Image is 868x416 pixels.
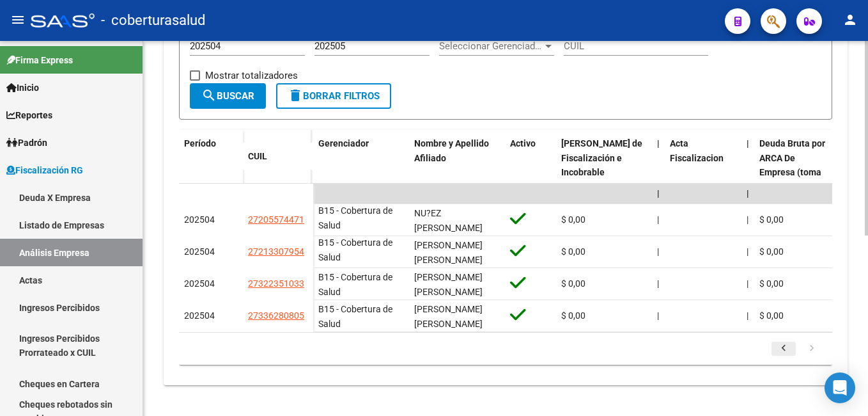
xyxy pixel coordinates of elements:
span: NU?EZ [PERSON_NAME] [PERSON_NAME] [414,208,483,248]
span: | [657,188,660,198]
span: | [747,246,748,257]
button: Buscar [190,83,266,109]
span: $ 0,00 [759,278,784,289]
span: | [657,138,660,148]
span: | [747,278,748,289]
span: Seleccionar Gerenciador [439,40,543,52]
span: Buscar [201,90,254,102]
datatable-header-cell: Nombre y Apellido Afiliado [409,130,505,216]
span: 202504 [184,246,215,257]
span: | [747,214,748,225]
datatable-header-cell: | [741,130,754,216]
span: 202504 [184,310,215,321]
span: 27205574471 [248,214,304,225]
span: Inicio [6,81,39,95]
mat-icon: person [842,12,858,28]
datatable-header-cell: Activo [505,130,556,216]
span: | [657,214,659,225]
span: Deuda Bruta por ARCA De Empresa (toma en cuenta todos los afiliados) [759,138,825,207]
a: go to next page [800,342,824,356]
span: [PERSON_NAME] [PERSON_NAME] [414,272,483,297]
datatable-header-cell: CUIL [243,143,313,170]
datatable-header-cell: Acta Fiscalizacion [665,130,741,216]
span: Padrón [6,136,47,150]
mat-icon: search [201,88,217,103]
datatable-header-cell: | [652,130,665,216]
span: $ 0,00 [759,246,784,257]
datatable-header-cell: Período [179,130,243,184]
span: B15 - Cobertura de Salud [318,304,392,329]
span: Gerenciador [318,138,369,148]
span: [PERSON_NAME] de Fiscalización e Incobrable [561,138,642,178]
span: 202504 [184,214,215,225]
mat-icon: delete [288,88,303,103]
span: 27336280805 [248,310,304,321]
span: Acta Fiscalizacion [670,138,724,163]
span: | [747,310,748,321]
span: Período [184,138,216,148]
span: - coberturasalud [101,6,205,35]
span: $ 0,00 [561,246,585,257]
span: Reportes [6,108,52,122]
span: | [657,278,659,289]
span: $ 0,00 [759,310,784,321]
div: Open Intercom Messenger [825,372,855,403]
span: $ 0,00 [561,310,585,321]
datatable-header-cell: Deuda Bruta por ARCA De Empresa (toma en cuenta todos los afiliados) [754,130,831,216]
button: Borrar Filtros [276,83,391,109]
datatable-header-cell: Gerenciador [313,130,409,216]
span: [PERSON_NAME] [PERSON_NAME] [414,304,483,329]
span: Fiscalización RG [6,163,83,177]
span: Mostrar totalizadores [205,68,298,83]
span: Nombre y Apellido Afiliado [414,138,489,163]
span: $ 0,00 [561,278,585,289]
mat-icon: menu [10,12,26,28]
span: | [657,246,659,257]
span: $ 0,00 [759,214,784,225]
span: CUIL [248,151,267,161]
a: go to previous page [771,342,796,356]
span: Firma Express [6,53,73,67]
span: | [747,188,749,198]
span: Borrar Filtros [288,90,380,102]
span: 202504 [184,278,215,289]
span: | [747,138,749,148]
datatable-header-cell: Deuda Bruta Neto de Fiscalización e Incobrable [556,130,652,216]
span: B15 - Cobertura de Salud [318,272,392,297]
span: $ 0,00 [561,214,585,225]
span: | [657,310,659,321]
span: 27322351033 [248,278,304,289]
span: Activo [510,138,536,148]
span: [PERSON_NAME] [PERSON_NAME] [414,240,483,265]
span: 27213307954 [248,246,304,257]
